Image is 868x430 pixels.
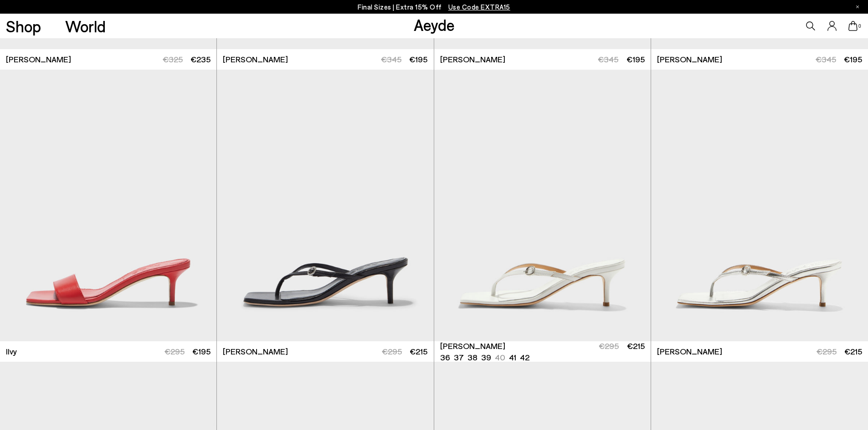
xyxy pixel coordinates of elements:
[434,70,651,341] img: Leigh Leather Toe-Post Sandals
[440,54,505,65] span: [PERSON_NAME]
[657,54,722,65] span: [PERSON_NAME]
[382,346,402,356] span: €295
[223,54,288,65] span: [PERSON_NAME]
[217,49,433,70] a: [PERSON_NAME] €345 €195
[217,70,433,341] img: Leigh Leather Toe-Post Sandals
[65,18,106,34] a: World
[434,70,651,341] a: 6 / 6 1 / 6 2 / 6 3 / 6 4 / 6 5 / 6 6 / 6 1 / 6 Next slide Previous slide
[651,341,868,362] a: [PERSON_NAME] €295 €215
[440,340,505,352] span: [PERSON_NAME]
[6,18,41,34] a: Shop
[163,54,183,64] span: €325
[164,346,185,356] span: €295
[358,1,510,13] p: Final Sizes | Extra 15% Off
[190,54,211,64] span: €235
[657,346,722,357] span: [PERSON_NAME]
[6,54,71,65] span: [PERSON_NAME]
[520,352,529,363] li: 42
[440,352,527,363] ul: variant
[434,341,651,362] a: [PERSON_NAME] 36 37 38 39 40 41 42 €295 €215
[858,24,862,29] span: 0
[454,352,464,363] li: 37
[627,341,645,351] span: €215
[627,54,645,64] span: €195
[651,70,868,341] img: Leigh Leather Toe-Post Sandals
[410,346,427,356] span: €215
[381,54,401,64] span: €345
[651,49,868,70] a: [PERSON_NAME] €345 €195
[844,346,862,356] span: €215
[481,352,491,363] li: 39
[6,346,17,357] span: Ilvy
[217,341,433,362] a: [PERSON_NAME] €295 €215
[192,346,211,356] span: €195
[651,70,867,341] div: 2 / 6
[598,54,618,64] span: €345
[844,54,862,64] span: €195
[467,352,478,363] li: 38
[434,70,651,341] div: 1 / 6
[414,15,455,34] a: Aeyde
[440,352,450,363] li: 36
[448,3,510,11] span: Navigate to /collections/ss25-final-sizes
[848,21,858,31] a: 0
[599,341,619,351] span: €295
[434,49,651,70] a: [PERSON_NAME] €345 €195
[651,70,867,341] img: Leigh Leather Toe-Post Sandals
[509,352,516,363] li: 41
[817,346,837,356] span: €295
[409,54,427,64] span: €195
[223,346,288,357] span: [PERSON_NAME]
[816,54,836,64] span: €345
